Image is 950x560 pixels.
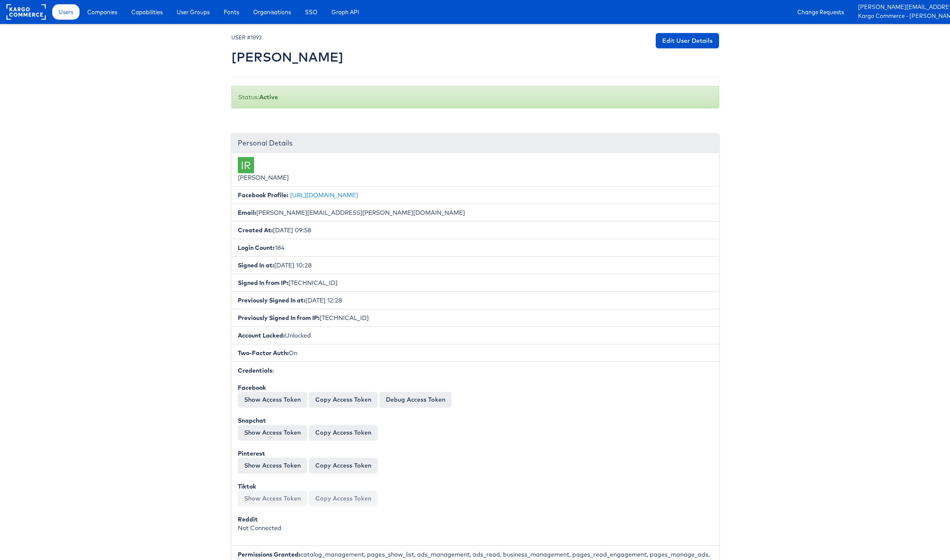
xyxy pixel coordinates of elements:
[170,4,216,20] a: User Groups
[858,12,944,21] a: Kargo Commerce - [PERSON_NAME]
[325,4,366,20] a: Graph API
[231,291,719,309] li: [DATE] 12:28
[858,3,944,12] a: [PERSON_NAME][EMAIL_ADDRESS][PERSON_NAME][DOMAIN_NAME]
[231,309,719,327] li: [TECHNICAL_ID]
[309,392,378,407] button: Copy Access Token
[238,384,266,391] b: Facebook
[177,8,210,16] span: User Groups
[238,296,305,304] b: Previously Signed In at:
[231,204,719,222] li: [PERSON_NAME][EMAIL_ADDRESS][PERSON_NAME][DOMAIN_NAME]
[238,425,307,440] button: Show Access Token
[87,8,117,16] span: Companies
[238,332,285,339] b: Account Locked:
[238,491,307,506] button: Show Access Token
[238,279,288,287] b: Signed In from IP:
[238,367,272,374] b: Credentials
[238,483,256,490] b: Tiktok
[656,33,719,48] a: Edit User Details
[231,274,719,292] li: [TECHNICAL_ID]
[231,86,719,108] div: Status:
[238,314,320,322] b: Previously Signed In from IP:
[238,458,307,473] button: Show Access Token
[305,8,317,16] span: SSO
[238,226,273,234] b: Created At:
[238,450,265,457] b: Pinterest
[309,425,378,440] button: Copy Access Token
[52,4,80,20] a: Users
[231,221,719,239] li: [DATE] 09:58
[231,344,719,362] li: On
[217,4,246,20] a: Fonts
[231,50,343,64] h2: [PERSON_NAME]
[231,134,719,153] div: Personal Details
[247,4,297,20] a: Organisations
[231,34,262,41] small: USER #1893
[290,191,358,199] a: [URL][DOMAIN_NAME]
[231,326,719,344] li: Unlocked
[231,153,719,187] li: [PERSON_NAME]
[231,239,719,257] li: 184
[131,8,163,16] span: Capabilities
[238,417,266,424] b: Snapchat
[238,392,307,407] button: Show Access Token
[238,191,288,199] b: Facebook Profile:
[231,361,719,546] li: :
[224,8,239,16] span: Fonts
[238,349,289,357] b: Two-Factor Auth:
[259,93,278,101] b: Active
[238,157,254,173] div: IR
[331,8,359,16] span: Graph API
[238,516,258,523] b: Reddit
[238,244,275,252] b: Login Count:
[791,4,850,20] a: Change Requests
[253,8,291,16] span: Organisations
[238,209,256,216] b: Email:
[309,458,378,473] button: Copy Access Token
[238,261,274,269] b: Signed In at:
[231,256,719,274] li: [DATE] 10:28
[309,491,378,506] button: Copy Access Token
[379,392,452,407] a: Debug Access Token
[81,4,124,20] a: Companies
[59,8,73,16] span: Users
[299,4,324,20] a: SSO
[125,4,169,20] a: Capabilities
[238,551,300,558] b: Permissions Granted:
[238,515,713,532] div: Not Connected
